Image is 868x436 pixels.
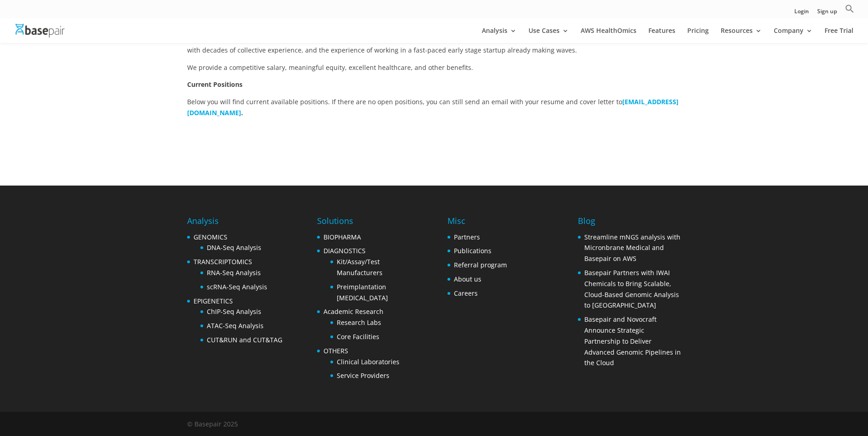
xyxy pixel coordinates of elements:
[207,282,267,291] a: scRNA-Seq Analysis
[207,335,282,344] a: CUT&RUN and CUT&TAG
[16,24,65,37] img: Basepair
[482,27,517,43] a: Analysis
[323,246,366,255] a: DIAGNOSTICS
[337,257,383,277] a: Kit/Assay/Test Manufacturers
[337,282,388,302] a: Preimplantation [MEDICAL_DATA]
[845,4,854,18] a: Search Icon Link
[794,9,809,18] a: Login
[337,318,381,327] a: Research Labs
[337,357,399,366] a: Clinical Laboratories
[323,307,383,316] a: Academic Research
[447,215,507,231] h4: Misc
[454,261,507,269] a: Referral program
[323,346,348,355] a: OTHERS
[454,233,480,241] a: Partners
[774,27,813,43] a: Company
[241,108,243,117] b: .
[187,80,243,89] strong: Current Positions
[207,268,261,277] a: RNA-Seq Analysis
[337,371,389,380] a: Service Providers
[648,27,675,43] a: Features
[194,297,233,305] a: EPIGENETICS
[825,27,853,43] a: Free Trial
[187,215,282,231] h4: Analysis
[207,321,264,330] a: ATAC-Seq Analysis
[584,233,680,263] a: Streamline mNGS analysis with Micronbrane Medical and Basepair on AWS
[845,4,854,13] svg: Search
[528,27,569,43] a: Use Cases
[187,96,681,118] p: Below you will find current available positions. If there are no open positions, you can still se...
[454,275,481,283] a: About us
[187,419,238,434] div: © Basepair 2025
[187,63,473,72] span: We provide a competitive salary, meaningful equity, excellent healthcare, and other benefits.
[337,332,379,341] a: Core Facilities
[584,315,681,367] a: Basepair and Novocraft Announce Strategic Partnership to Deliver Advanced Genomic Pipelines in th...
[578,215,681,231] h4: Blog
[207,307,261,316] a: ChIP-Seq Analysis
[584,268,679,309] a: Basepair Partners with IWAI Chemicals to Bring Scalable, Cloud-Based Genomic Analysis to [GEOGRAP...
[323,233,361,241] a: BIOPHARMA
[454,289,478,298] a: Careers
[194,233,227,241] a: GENOMICS
[687,27,709,43] a: Pricing
[817,9,837,18] a: Sign up
[454,246,491,255] a: Publications
[581,27,636,43] a: AWS HealthOmics
[194,257,252,266] a: TRANSCRIPTOMICS
[721,27,762,43] a: Resources
[317,215,420,231] h4: Solutions
[187,24,681,54] span: If you’re interested in making a significant impact on health research alongside a passionate, sm...
[207,243,261,252] a: DNA-Seq Analysis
